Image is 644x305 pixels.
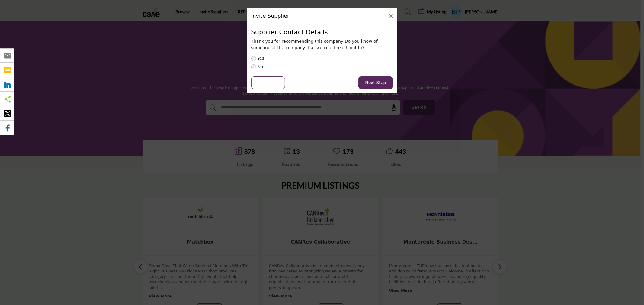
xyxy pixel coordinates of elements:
button: Back [251,76,285,89]
button: Close [387,12,395,20]
label: Yes [258,55,264,61]
p: Thank you for recommending this company Do you know of someone at the company that we could reach... [251,38,393,51]
label: No [258,64,263,70]
h1: Invite Supplier [251,12,290,20]
button: Next Step [358,76,393,89]
h4: Supplier Contact Details [251,29,393,36]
